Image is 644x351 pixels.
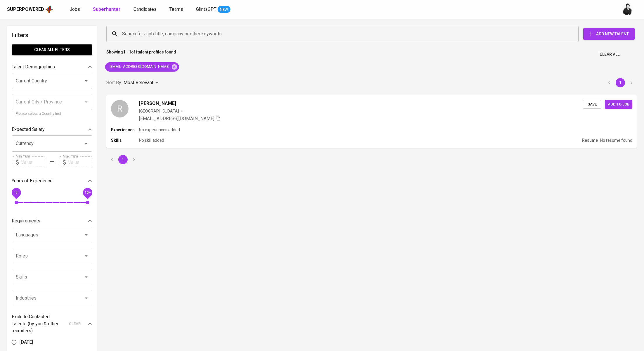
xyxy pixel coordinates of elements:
[70,6,80,12] span: Jobs
[7,6,44,13] div: Superpowered
[12,126,45,133] p: Expected Salary
[111,100,129,117] div: R
[169,6,183,12] span: Teams
[45,5,53,14] img: app logo
[20,339,33,346] span: [DATE]
[583,100,601,109] button: Save
[15,191,17,195] span: 0
[600,137,632,143] p: No resume found
[12,61,92,73] div: Talent Demographics
[12,30,92,40] h6: Filters
[105,62,179,72] div: [EMAIL_ADDRESS][DOMAIN_NAME]
[139,108,179,114] div: [GEOGRAPHIC_DATA]
[106,95,637,148] a: R[PERSON_NAME][GEOGRAPHIC_DATA][EMAIL_ADDRESS][DOMAIN_NAME] SaveAdd to jobExperiencesNo experienc...
[12,313,92,334] div: Exclude Contacted Talents (by you & other recruiters)clear
[111,137,139,143] p: Skills
[605,100,632,109] button: Add to job
[12,124,92,135] div: Expected Salary
[82,273,90,281] button: Open
[124,79,153,86] p: Most Relevant
[582,137,598,143] p: Resume
[82,139,90,148] button: Open
[82,231,90,239] button: Open
[169,6,184,13] a: Teams
[93,6,121,12] b: Superhunter
[139,116,214,121] span: [EMAIL_ADDRESS][DOMAIN_NAME]
[622,4,633,15] img: medwi@glints.com
[111,127,139,133] p: Experiences
[139,127,180,133] p: No experiences added
[82,77,90,85] button: Open
[12,63,55,70] p: Talent Demographics
[588,30,630,38] span: Add New Talent
[196,6,230,13] a: GlintsGPT NEW
[616,78,625,87] button: page 1
[12,215,92,227] div: Requirements
[106,79,121,86] p: Sort By
[583,28,635,40] button: Add New Talent
[139,100,176,107] span: [PERSON_NAME]
[124,77,160,88] div: Most Relevant
[16,111,88,117] p: Please select a Country first
[7,5,53,14] a: Superpoweredapp logo
[12,217,40,224] p: Requirements
[133,6,158,13] a: Candidates
[12,175,92,187] div: Years of Experience
[196,6,216,12] span: GlintsGPT
[600,51,619,58] span: Clear All
[16,46,88,53] span: Clear All filters
[218,7,230,13] span: NEW
[608,101,629,108] span: Add to job
[133,6,157,12] span: Candidates
[586,101,598,108] span: Save
[70,6,81,13] a: Jobs
[82,252,90,260] button: Open
[82,294,90,302] button: Open
[106,155,140,164] nav: pagination navigation
[12,177,53,184] p: Years of Experience
[68,156,92,168] input: Value
[118,155,128,164] button: page 1
[135,50,138,54] b: 1
[597,49,622,60] button: Clear All
[12,313,65,334] p: Exclude Contacted Talents (by you & other recruiters)
[84,191,91,195] span: 10+
[21,156,45,168] input: Value
[106,49,176,60] p: Showing of talent profiles found
[604,78,637,87] nav: pagination navigation
[105,64,173,70] span: [EMAIL_ADDRESS][DOMAIN_NAME]
[12,44,92,55] button: Clear All filters
[139,137,164,143] p: No skill added
[93,6,122,13] a: Superhunter
[123,50,131,54] b: 1 - 1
